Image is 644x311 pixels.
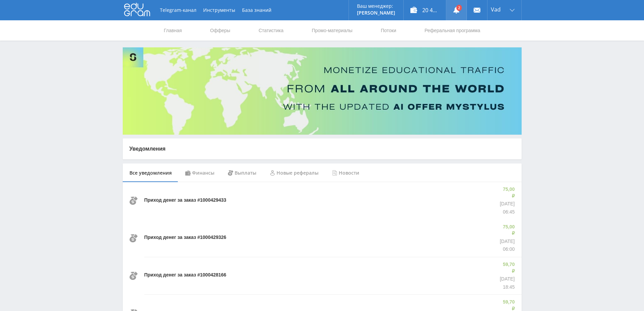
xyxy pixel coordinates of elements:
[263,163,325,182] div: Новые рефералы
[144,272,226,279] p: Приход денег за заказ #1000428166
[500,284,515,291] p: 18:45
[258,20,284,41] a: Статистика
[210,20,231,41] a: Офферы
[221,163,263,182] div: Выплаты
[500,186,515,199] p: 75,00 ₽
[500,224,515,237] p: 75,00 ₽
[380,20,397,41] a: Потоки
[500,209,515,216] p: 06:45
[424,20,481,41] a: Реферальная программа
[144,197,226,204] p: Приход денег за заказ #1000429433
[144,234,226,241] p: Приход денег за заказ #1000429326
[357,10,395,16] p: [PERSON_NAME]
[325,163,366,182] div: Новости
[311,20,353,41] a: Промо-материалы
[491,7,501,12] span: Vad
[163,20,183,41] a: Главная
[123,163,178,182] div: Все уведомления
[178,163,221,182] div: Финансы
[500,276,515,283] p: [DATE]
[500,261,515,274] p: 59,70 ₽
[357,3,395,9] p: Ваш менеджер:
[500,238,515,245] p: [DATE]
[129,145,515,153] p: Уведомления
[500,201,515,207] p: [DATE]
[123,47,522,135] img: Banner
[500,246,515,253] p: 06:00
